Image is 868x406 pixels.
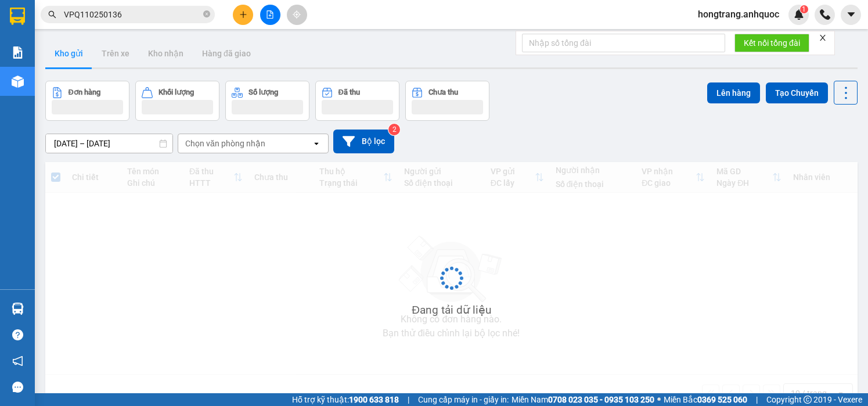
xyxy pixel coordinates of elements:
[820,9,830,20] img: phone-icon
[92,39,139,67] button: Trên xe
[12,355,23,367] span: notification
[405,81,489,121] button: Chưa thu
[159,88,194,96] div: Khối lượng
[193,39,260,67] button: Hàng đã giao
[819,34,827,42] span: close
[707,82,760,103] button: Lên hàng
[802,5,806,13] span: 1
[428,88,458,96] div: Chưa thu
[135,81,219,121] button: Khối lượng
[139,39,193,67] button: Kho nhận
[333,130,394,153] button: Bộ lọc
[45,39,92,67] button: Kho gửi
[266,10,274,19] span: file-add
[846,9,856,20] span: caret-down
[185,138,265,149] div: Chọn văn phòng nhận
[69,88,100,96] div: Đơn hàng
[800,5,808,13] sup: 1
[338,88,360,96] div: Đã thu
[45,81,129,121] button: Đơn hàng
[12,303,24,315] img: warehouse-icon
[512,393,654,406] span: Miền Nam
[287,5,307,25] button: aim
[734,34,809,52] button: Kết nối tổng đài
[522,34,725,52] input: Nhập số tổng đài
[203,10,210,17] span: close-circle
[10,8,25,25] img: logo-vxr
[657,397,661,402] span: ⚪️
[689,7,788,21] span: hongtrang.anhquoc
[64,8,201,21] input: Tìm tên, số ĐT hoặc mã đơn
[12,76,24,88] img: warehouse-icon
[46,134,172,153] input: Select a date range.
[248,88,278,96] div: Số lượng
[203,9,210,20] span: close-circle
[756,393,758,406] span: |
[12,382,23,393] span: message
[260,5,280,25] button: file-add
[239,10,247,19] span: plus
[664,393,747,406] span: Miền Bắc
[293,10,301,19] span: aim
[841,5,861,25] button: caret-down
[225,81,309,121] button: Số lượng
[315,81,399,121] button: Đã thu
[418,393,509,406] span: Cung cấp máy in - giấy in:
[388,124,400,135] sup: 2
[412,301,491,319] div: Đang tải dữ liệu
[312,139,321,148] svg: open
[292,393,399,406] span: Hỗ trợ kỹ thuật:
[794,9,804,20] img: icon-new-feature
[744,37,800,49] span: Kết nối tổng đài
[766,82,828,103] button: Tạo Chuyến
[408,393,409,406] span: |
[48,10,56,19] span: search
[233,5,253,25] button: plus
[349,395,399,404] strong: 1900 633 818
[804,396,812,404] span: copyright
[548,395,654,404] strong: 0708 023 035 - 0935 103 250
[697,395,747,404] strong: 0369 525 060
[12,329,23,340] span: question-circle
[12,46,24,59] img: solution-icon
